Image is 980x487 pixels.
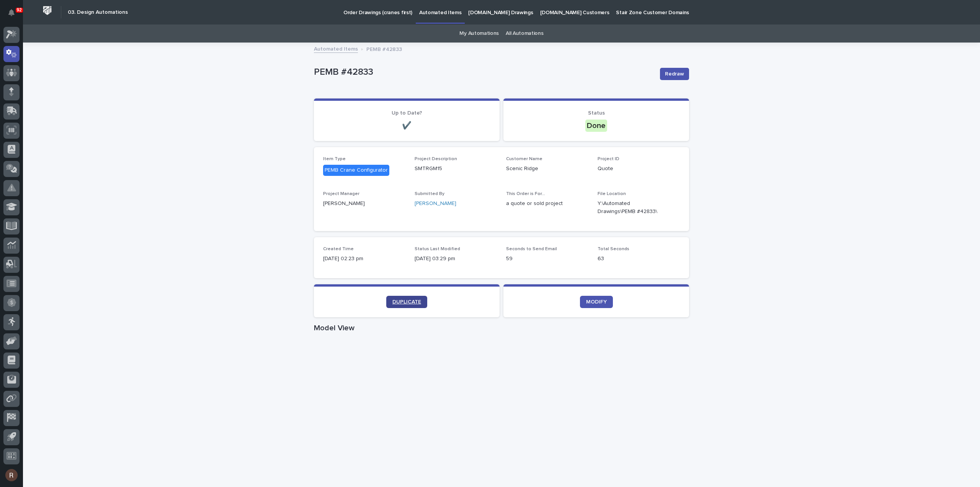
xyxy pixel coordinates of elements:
p: SMTRGM15 [415,165,497,173]
button: Redraw [660,68,689,80]
div: PEMB Crane Configurator [323,165,389,176]
div: Done [585,120,607,132]
: Y:\Automated Drawings\PEMB #42833\ [598,200,661,216]
span: MODIFY [586,299,607,305]
button: users-avatar [3,467,20,483]
h2: 03. Design Automations [68,9,128,16]
span: Redraw [665,70,684,78]
p: 59 [506,255,588,263]
span: DUPLICATE [392,299,421,305]
span: This Order is For... [506,192,545,196]
span: File Location [598,192,626,196]
a: [PERSON_NAME] [415,200,456,208]
a: Automated Items [314,44,358,53]
span: Seconds to Send Email [506,247,557,251]
span: Status Last Modified [415,247,460,251]
img: Workspace Logo [40,3,54,18]
p: PEMB #42833 [314,67,654,78]
p: 63 [598,255,680,263]
p: ✔️ [323,121,490,130]
span: Project Manager [323,192,359,196]
p: [PERSON_NAME] [323,200,405,208]
span: Up to Date? [392,110,422,116]
p: Scenic Ridge [506,165,588,173]
span: Status [588,110,605,116]
p: [DATE] 03:29 pm [415,255,497,263]
p: Quote [598,165,680,173]
h1: Model View [314,323,689,333]
p: 92 [17,7,22,13]
span: Item Type [323,157,346,161]
a: MODIFY [580,296,613,308]
p: PEMB #42833 [366,44,402,53]
span: Project ID [598,157,619,161]
span: Total Seconds [598,247,629,251]
span: Created Time [323,247,354,251]
span: Project Description [415,157,457,161]
span: Submitted By [415,192,444,196]
div: Notifications92 [10,9,20,21]
button: Notifications [3,5,20,21]
a: My Automations [459,25,499,43]
a: All Automations [506,25,543,43]
p: [DATE] 02:23 pm [323,255,405,263]
a: DUPLICATE [386,296,427,308]
p: a quote or sold project [506,200,588,208]
span: Customer Name [506,157,542,161]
